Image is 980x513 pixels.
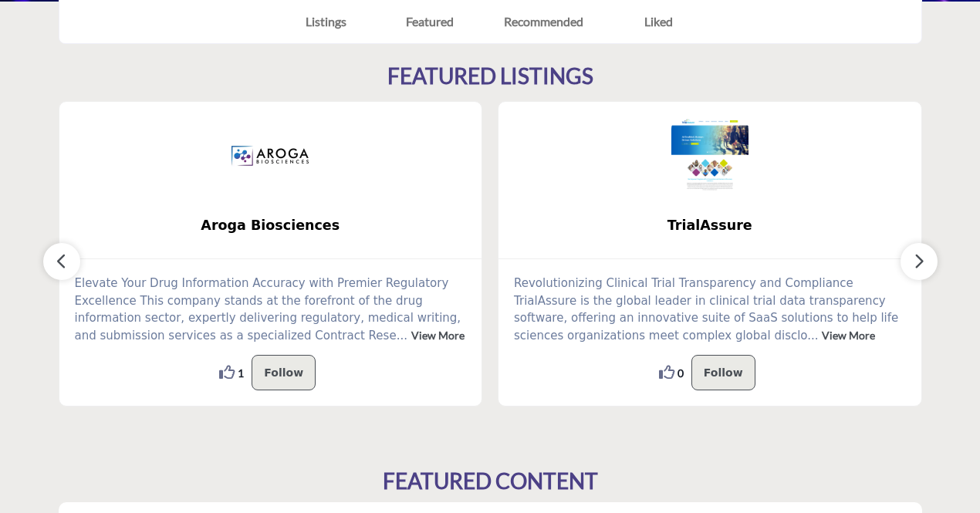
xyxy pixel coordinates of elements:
p: Follow [704,363,743,382]
img: Aroga Biosciences [231,117,309,194]
h2: FEATURED LISTINGS [387,63,593,89]
a: TrialAssure [498,205,921,246]
p: Elevate Your Drug Information Accuracy with Premier Regulatory Excellence This company stands at ... [75,275,467,344]
div: Recommended [504,12,583,31]
span: Aroga Biosciences [83,215,459,235]
h2: FEATURED CONTENT [383,468,598,494]
span: 0 [678,365,684,381]
p: Revolutionizing Clinical Trial Transparency and Compliance TrialAssure is the global leader in cl... [514,275,906,344]
a: View More [411,329,465,342]
a: View More [822,329,875,342]
button: Follow [252,355,316,390]
b: Aroga Biosciences [83,205,459,246]
p: Follow [264,363,303,382]
b: TrialAssure [522,205,898,246]
div: Liked [633,12,685,31]
span: ... [397,329,407,343]
a: Aroga Biosciences [59,205,482,246]
span: TrialAssure [522,215,898,235]
span: ... [807,329,818,343]
div: Featured [406,12,454,31]
span: 1 [238,365,244,381]
div: Listings [295,12,357,31]
button: Follow [691,355,755,390]
img: TrialAssure [671,117,749,194]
